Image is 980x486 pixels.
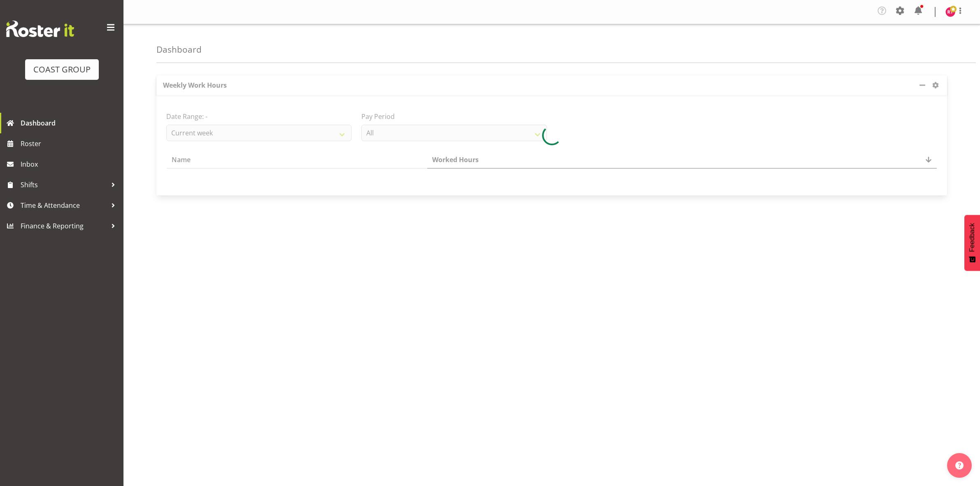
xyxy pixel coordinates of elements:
[968,223,976,252] span: Feedback
[21,137,119,150] span: Roster
[21,199,107,212] span: Time & Attendance
[955,461,964,470] img: help-xxl-2.png
[6,21,74,37] img: Rosterit website logo
[33,63,91,76] div: COAST GROUP
[945,7,955,17] img: reuben-thomas8009.jpg
[156,45,202,54] h4: Dashboard
[21,158,119,170] span: Inbox
[964,215,980,271] button: Feedback - Show survey
[21,117,119,129] span: Dashboard
[21,220,107,232] span: Finance & Reporting
[21,179,107,191] span: Shifts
